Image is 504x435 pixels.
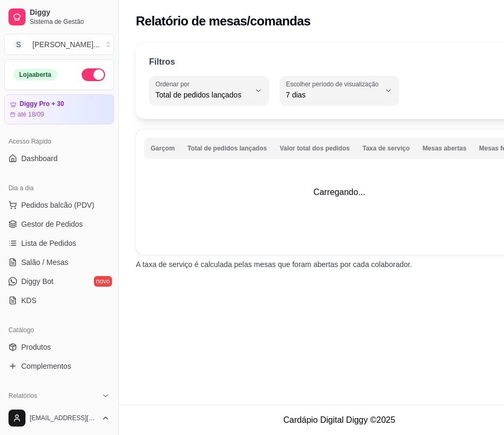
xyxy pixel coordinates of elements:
span: Total de pedidos lançados [155,90,250,100]
button: Alterar Status [82,68,105,81]
a: Diggy Pro + 30até 18/09 [4,94,114,125]
a: Dashboard [4,150,114,167]
span: Dashboard [21,153,58,164]
span: Salão / Mesas [21,257,68,268]
span: 7 dias [286,90,380,100]
span: Lista de Pedidos [21,238,76,248]
a: Salão / Mesas [4,254,114,271]
label: Ordenar por [155,79,193,88]
span: Pedidos balcão (PDV) [21,200,94,210]
span: S [13,39,24,50]
span: Diggy [30,8,110,17]
button: Select a team [4,34,114,55]
article: Diggy Pro + 30 [20,100,64,108]
div: [PERSON_NAME] ... [32,39,100,50]
a: Complementos [4,358,114,375]
span: [EMAIL_ADDRESS][DOMAIN_NAME] [30,414,97,422]
a: Gestor de Pedidos [4,216,114,233]
div: Catálogo [4,322,114,339]
button: Ordenar porTotal de pedidos lançados [149,76,269,105]
span: Gestor de Pedidos [21,219,83,229]
a: Diggy Botnovo [4,273,114,290]
div: Loja aberta [13,69,57,81]
a: KDS [4,292,114,309]
label: Escolher período de visualização [286,79,382,88]
span: Relatórios [8,392,37,400]
a: Produtos [4,339,114,356]
p: Filtros [149,56,175,68]
div: Dia a dia [4,180,114,197]
span: KDS [21,295,37,306]
h2: Relatório de mesas/comandas [136,13,310,30]
span: Produtos [21,342,51,352]
span: Sistema de Gestão [30,17,110,26]
a: DiggySistema de Gestão [4,4,114,30]
a: Lista de Pedidos [4,235,114,252]
div: Acesso Rápido [4,133,114,150]
button: [EMAIL_ADDRESS][DOMAIN_NAME] [4,405,114,431]
button: Pedidos balcão (PDV) [4,197,114,214]
span: Complementos [21,361,71,371]
article: até 18/09 [18,110,44,119]
button: Escolher período de visualização7 dias [280,76,399,105]
span: Diggy Bot [21,276,54,287]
